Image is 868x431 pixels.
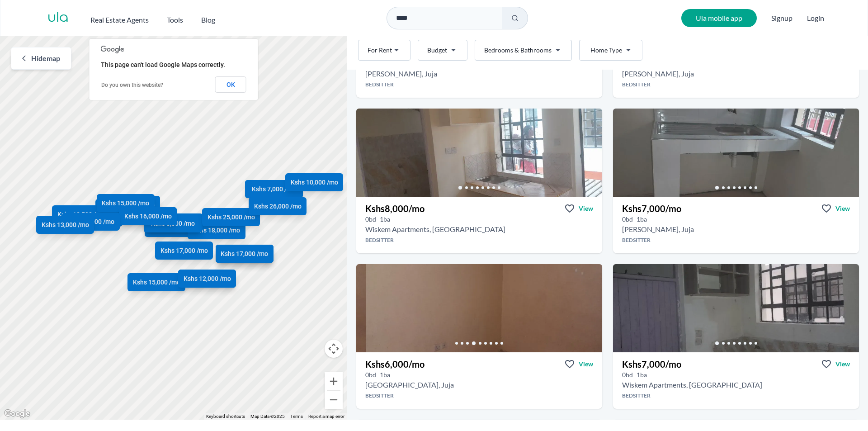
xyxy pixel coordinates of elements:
a: Blog [201,11,215,25]
img: Google [2,408,32,420]
span: View [835,204,850,213]
h4: Bedsitter [613,392,859,399]
a: Kshs 16,000 /mo [119,207,177,225]
span: View [579,360,593,369]
h2: Bedsitter for rent in Juja - Kshs 8,000/mo -Wiskem Apartments, Juja, Kenya, Kiambu County county [365,224,505,235]
a: Report a map error [308,414,344,419]
button: Real Estate Agents [90,11,149,25]
h2: Bedsitter for rent in Juja - Kshs 6,000/mo -Mama Ruth fashion, Juja, Kenya, Kiambu County county [365,379,454,390]
span: Kshs 12,500 /mo [57,210,105,219]
button: Login [807,13,824,24]
h5: 0 bedrooms [365,215,376,224]
a: Kshs 17,000 /mo [216,245,274,263]
span: Kshs 18,000 /mo [193,226,240,235]
h4: Bedsitter [356,81,602,88]
h5: 0 bedrooms [365,370,376,379]
h2: Tools [167,14,183,25]
span: View [579,204,593,213]
span: Kshs 17,000 /mo [221,249,268,258]
img: Bedsitter for rent - Kshs 6,000/mo - in Juja close to Mama Ruth fashion, Juja, Kenya, Kiambu Coun... [366,264,612,352]
button: Map camera controls [325,340,343,358]
h5: 1 bathrooms [637,370,647,379]
nav: Main [90,11,233,25]
span: Kshs 25,000 /mo [208,213,255,222]
a: Kshs 13,000 /mo [36,216,94,234]
h4: Bedsitter [613,81,859,88]
span: View [835,360,850,369]
span: Kshs 7,000 /mo [252,185,296,194]
h2: Bedsitter for rent in Juja - Kshs 7,000/mo -Wiskem Apartments, Juja, Kenya, Kiambu County county [622,379,762,390]
a: Kshs 12,500 /mo [52,205,110,223]
span: Kshs 16,000 /mo [124,212,172,221]
h5: 0 bedrooms [622,370,633,379]
a: Kshs 26,000 /mo [249,197,307,215]
a: Kshs 17,000 /mo [155,242,213,260]
button: Budget [418,40,467,61]
a: Kshs 18,000 /mo [188,221,245,239]
a: Kshs 15,000 /mo [62,213,120,231]
h5: 1 bathrooms [380,370,390,379]
a: Kshs 15,000 /mo [127,273,185,291]
span: Hide map [31,53,60,64]
a: Open this area in Google Maps (opens a new window) [2,408,32,420]
h5: 1 bathrooms [637,215,647,224]
a: ula [47,10,69,26]
span: Kshs 10,000 /mo [291,178,338,187]
h2: Bedsitter for rent in Juja - Kshs 7,000/mo -Ruth Collections, Juja, Kenya, Kiambu County county [365,68,437,79]
a: Kshs 25,000 /mo [202,208,260,226]
h4: Bedsitter [613,237,859,244]
h2: Real Estate Agents [90,14,149,25]
span: Kshs 12,000 /mo [184,274,231,283]
span: Map Data ©2025 [250,414,285,419]
button: Bedrooms & Bathrooms [475,40,572,61]
h2: Bedsitter for rent in Juja - Kshs 12,000/mo -Novia Fiber, Juja, Kenya, Kiambu County county [622,68,694,79]
a: Kshs 15,000 /mo [97,194,155,212]
img: Bedsitter for rent - Kshs 7,000/mo - in Juja near Wiskem Apartments, Juja, Kenya, Kiambu County -... [613,264,859,352]
button: Keyboard shortcuts [206,413,245,420]
span: Budget [427,46,447,55]
h3: Kshs 7,000 /mo [622,202,681,215]
button: For Rent [358,40,410,61]
img: Bedsitter for rent - Kshs 7,000/mo - in Juja Juja Duka La vioo- Crystal GlassMart, Juja, Kenya, K... [613,109,859,197]
a: Kshs 7,000 /mo [245,180,303,198]
h5: 1 bathrooms [380,215,390,224]
a: Kshs6,000/moViewView property in detail0bd 1ba [GEOGRAPHIC_DATA], JujaBedsitter [356,352,602,409]
h3: Kshs 8,000 /mo [365,202,425,215]
span: Kshs 17,000 /mo [160,246,208,255]
span: For Rent [368,46,392,55]
span: Home Type [590,46,622,55]
h2: Blog [201,14,215,25]
span: Bedrooms & Bathrooms [484,46,552,55]
h4: Bedsitter [356,392,602,399]
button: Kshs 12,000 /mo [178,270,236,288]
a: Ula mobile app [681,9,757,27]
button: OK [215,76,246,93]
span: Kshs 26,000 /mo [254,202,302,211]
span: Kshs 15,000 /mo [102,199,149,208]
button: Zoom in [325,372,343,390]
a: Kshs8,000/moViewView property in detail0bd 1ba Wiskem Apartments, [GEOGRAPHIC_DATA]Bedsitter [356,197,602,253]
h3: Kshs 6,000 /mo [365,358,425,370]
a: Kshs 10,000 /mo [285,173,343,191]
a: Kshs 12,000 /mo [95,199,153,217]
a: Terms [290,414,303,419]
button: Home Type [579,40,642,61]
a: Kshs7,000/moViewView property in detail0bd 1ba [PERSON_NAME], JujaBedsitter [613,197,859,253]
button: Tools [167,11,183,25]
h5: 0 bedrooms [622,215,633,224]
h4: Bedsitter [356,237,602,244]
